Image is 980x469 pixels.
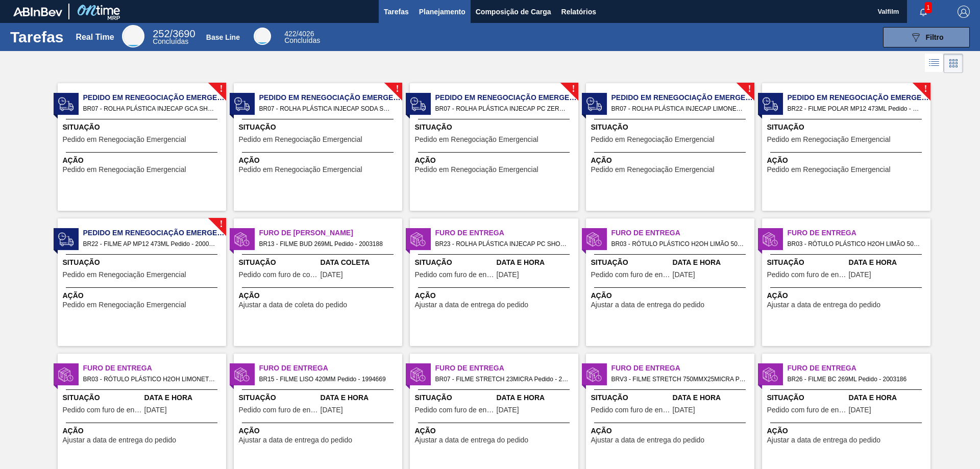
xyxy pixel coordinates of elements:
img: status [234,367,250,382]
span: 1 [924,2,932,13]
span: Pedido em Renegociação Emergencial [63,271,186,279]
span: Ação [591,155,752,166]
img: status [58,96,73,112]
span: 15/09/2025, [144,406,167,414]
span: Data e Hora [321,392,400,403]
span: Pedido em Renegociação Emergencial [591,166,715,174]
div: Visão em Cards [944,54,963,73]
span: Data e Hora [673,257,752,268]
img: status [763,367,778,382]
span: / 3690 [153,28,195,39]
span: Ação [63,290,224,301]
span: Pedido com furo de entrega [591,271,670,279]
span: BR13 - FILME BUD 269ML Pedido - 2003188 [259,238,394,250]
span: 252 [153,28,169,39]
span: Relatórios [561,6,596,18]
div: Base Line [206,33,240,41]
span: Pedido em Renegociação Emergencial [435,92,578,103]
span: Furo de Entrega [259,363,402,374]
span: 12/09/2025, [321,406,343,414]
span: Ação [63,155,224,166]
span: Pedido com furo de entrega [239,406,318,414]
span: Filtro [926,33,944,41]
span: Furo de Coleta [259,228,402,238]
span: Pedido com furo de entrega [415,406,494,414]
span: Furo de Entrega [435,363,578,374]
span: Planejamento [419,6,465,18]
span: Data e Hora [144,392,224,403]
span: Ação [239,426,400,436]
span: BR07 - FILME STRETCH 23MICRA Pedido - 2021721 [435,374,570,385]
span: BR03 - RÓTULO PLÁSTICO H2OH LIMÃO 500ML H Pedido - 2007336 [611,238,746,250]
div: Real Time [122,25,144,47]
span: Pedido em Renegociação Emergencial [767,136,891,143]
span: Situação [415,392,494,403]
span: Situação [767,257,846,268]
span: Pedido com furo de entrega [415,271,494,279]
span: Ajustar a data de entrega do pedido [767,301,881,309]
span: 11/09/2025, [673,406,695,414]
span: Concluídas [153,37,188,45]
span: Furo de Entrega [788,228,930,238]
span: Ajustar a data de entrega do pedido [591,436,705,444]
span: Ajustar a data de entrega do pedido [415,301,529,309]
span: Situação [767,392,846,403]
span: Ação [239,290,400,301]
h1: Tarefas [10,31,64,43]
span: Pedido com furo de entrega [591,406,670,414]
span: 04/09/2025, [497,271,519,279]
img: status [234,96,250,112]
span: Pedido em Renegociação Emergencial [611,92,754,103]
span: ! [748,85,751,93]
span: 12/09/2025, [497,406,519,414]
span: ! [219,220,223,228]
span: Pedido com furo de entrega [767,271,846,279]
span: Situação [415,122,576,133]
span: Pedido em Renegociação Emergencial [415,166,538,174]
span: 15/09/2025, [849,271,871,279]
span: Composição de Carga [476,6,551,18]
span: Pedido em Renegociação Emergencial [259,92,402,103]
span: Furo de Entrega [435,228,578,238]
span: / 4026 [284,30,314,38]
span: Data e Hora [497,257,576,268]
img: status [763,232,778,247]
span: Pedido em Renegociação Emergencial [63,136,186,143]
span: Furo de Entrega [83,363,226,374]
span: BR03 - RÓTULO PLÁSTICO H2OH LIMÃO 500ML H Pedido - 2012830 [788,238,922,250]
img: status [410,232,426,247]
img: status [586,232,602,247]
span: BR07 - ROLHA PLÁSTICA INJECAP LIMONETO SHORT Pedido - 2013888 [611,103,746,114]
span: Furo de Entrega [611,363,754,374]
span: ! [219,85,223,93]
span: Situação [239,122,400,133]
span: Situação [239,392,318,403]
span: 12/09/2025, [849,406,871,414]
div: Visão em Lista [925,54,944,73]
span: ! [396,85,399,93]
span: Data e Hora [497,392,576,403]
span: BR07 - ROLHA PLÁSTICA INJECAP SODA SHORT Pedido - 2013882 [259,103,394,114]
span: Pedido em Renegociação Emergencial [63,301,186,309]
img: status [763,96,778,112]
div: Base Line [284,31,320,44]
span: BR15 - FILME LISO 420MM Pedido - 1994669 [259,374,394,385]
span: BR23 - ROLHA PLÁSTICA INJECAP PC SHORT Pedido - 2013903 [435,238,570,250]
span: Ação [767,290,928,301]
span: Ação [415,290,576,301]
span: Pedido em Renegociação Emergencial [788,92,930,103]
span: 422 [284,30,296,38]
span: Concluídas [284,36,320,44]
span: Pedido com furo de coleta [239,271,318,279]
span: Ajustar a data de entrega do pedido [63,436,177,444]
span: Pedido em Renegociação Emergencial [767,166,891,174]
span: Pedido em Renegociação Emergencial [63,166,186,174]
span: BRV3 - FILME STRETCH 750MMX25MICRA Pedido - 1998317 [611,374,746,385]
span: Ajustar a data de entrega do pedido [415,436,529,444]
span: Situação [63,122,224,133]
div: Real Time [153,30,195,45]
span: Pedido em Renegociação Emergencial [415,136,538,143]
span: BR07 - ROLHA PLÁSTICA INJECAP GCA SHORT Pedido - 2008443 [83,103,218,114]
button: Filtro [883,27,970,47]
span: Situação [591,392,670,403]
